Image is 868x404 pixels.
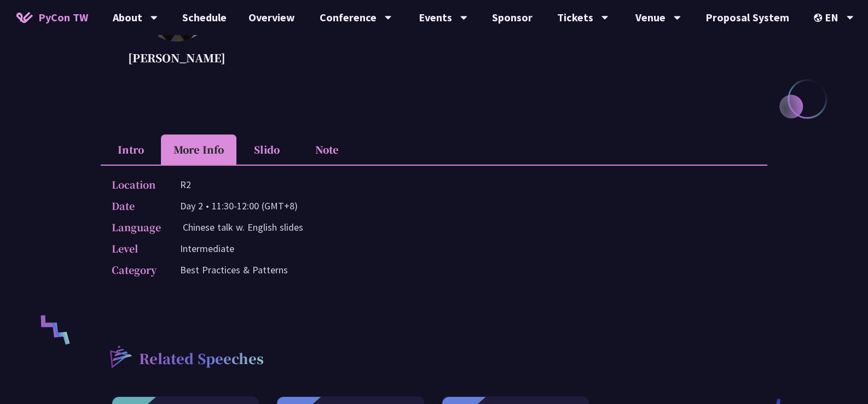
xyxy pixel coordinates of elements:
li: Slido [236,134,297,165]
p: Category [112,262,158,278]
li: Note [297,134,357,165]
p: R2 [180,177,191,192]
img: r3.8d01567.svg [94,330,147,383]
p: Day 2 • 11:30-12:00 (GMT+8) [180,198,298,214]
p: Location [112,177,158,192]
p: [PERSON_NAME] [128,50,225,66]
p: Intermediate [180,241,234,256]
li: More Info [161,134,236,165]
p: Level [112,241,158,256]
p: Language [112,219,161,235]
p: Date [112,198,158,214]
a: PyCon TW [5,4,99,31]
img: Locale Icon [814,14,825,22]
p: Best Practices & Patterns [180,262,288,278]
li: Intro [101,134,161,165]
img: Home icon of PyCon TW 2025 [16,12,33,23]
p: Related Speeches [139,349,264,371]
p: Chinese talk w. English slides [183,219,303,235]
span: PyCon TW [38,9,88,26]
